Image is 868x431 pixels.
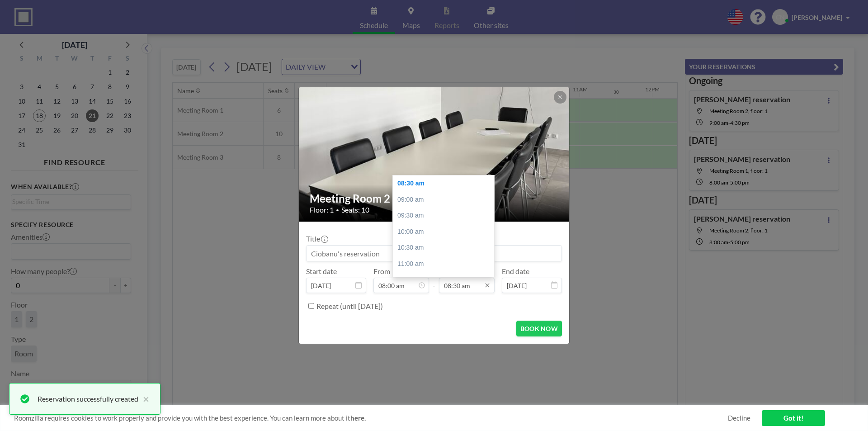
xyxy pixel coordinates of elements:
button: close [138,393,149,404]
label: Repeat (until [DATE]) [316,302,383,311]
div: 09:30 am [393,208,499,224]
div: 08:30 am [393,175,499,192]
a: Got it! [762,410,825,426]
label: End date [502,267,529,276]
input: Ciobanu's reservation [307,246,561,261]
label: Title [306,234,327,243]
div: 09:00 am [393,192,499,208]
div: 10:00 am [393,224,499,240]
span: Roomzilla requires cookies to work properly and provide you with the best experience. You can lea... [14,414,728,422]
label: From [373,267,390,276]
a: here. [350,414,366,422]
div: 11:00 am [393,256,499,272]
div: 10:30 am [393,240,499,256]
h2: Meeting Room 2 [310,192,559,205]
span: • [336,207,339,213]
span: Floor: 1 [310,205,334,214]
span: Seats: 10 [341,205,369,214]
span: - [433,270,435,290]
label: Start date [306,267,337,276]
a: Decline [728,414,750,422]
div: Reservation successfully created [38,393,138,404]
div: 11:30 am [393,272,499,289]
button: BOOK NOW [516,321,562,336]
